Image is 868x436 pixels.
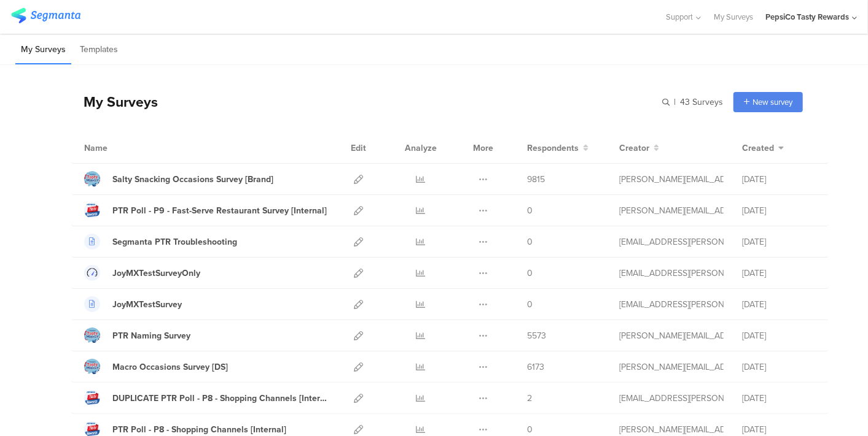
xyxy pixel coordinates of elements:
span: 6173 [527,361,544,373]
button: Creator [619,142,659,155]
div: [DATE] [742,235,816,248]
a: DUPLICATE PTR Poll - P8 - Shopping Channels [Internal] - test [84,390,327,406]
div: megan.lynch@pepsico.com [619,423,724,436]
div: PTR Poll - P8 - Shopping Channels [Internal] [112,423,286,436]
span: 0 [527,204,533,217]
div: [DATE] [742,204,816,217]
img: segmanta logo [11,8,80,23]
div: andreza.godoy.contractor@pepsico.com [619,392,724,405]
button: Created [742,142,784,155]
div: andreza.godoy.contractor@pepsico.com [619,235,724,248]
li: My Surveys [15,36,71,64]
span: 9815 [527,173,545,186]
div: megan.lynch@pepsico.com [619,361,724,373]
div: Edit [345,132,372,163]
div: Salty Snacking Occasions Survey [Brand] [112,173,273,186]
span: 0 [527,423,533,436]
div: [DATE] [742,423,816,436]
span: Respondents [527,142,579,155]
div: Segmanta PTR Troubleshooting [112,235,237,248]
span: 2 [527,392,532,405]
span: 5573 [527,329,546,342]
div: Macro Occasions Survey [DS] [112,361,228,373]
div: [DATE] [742,361,816,373]
span: 0 [527,298,533,311]
button: Respondents [527,142,588,155]
div: Name [84,142,158,155]
div: PTR Poll - P9 - Fast-Serve Restaurant Survey [Internal] [112,204,327,217]
div: [DATE] [742,267,816,280]
div: PTR Naming Survey [112,329,190,342]
div: andreza.godoy.contractor@pepsico.com [619,267,724,280]
div: [DATE] [742,298,816,311]
div: megan.lynch@pepsico.com [619,329,724,342]
div: PepsiCo Tasty Rewards [765,11,849,23]
span: | [672,96,678,109]
div: More [470,132,496,163]
span: 0 [527,235,533,248]
div: megan.lynch@pepsico.com [619,173,724,186]
a: Macro Occasions Survey [DS] [84,359,228,375]
div: [DATE] [742,329,816,342]
span: New survey [753,96,792,108]
a: PTR Poll - P9 - Fast-Serve Restaurant Survey [Internal] [84,202,327,218]
div: My Surveys [71,91,158,112]
div: DUPLICATE PTR Poll - P8 - Shopping Channels [Internal] - test [112,392,327,405]
a: JoyMXTestSurvey [84,296,182,312]
div: andreza.godoy.contractor@pepsico.com [619,298,724,311]
a: Salty Snacking Occasions Survey [Brand] [84,171,273,187]
div: [DATE] [742,392,816,405]
div: megan.lynch@pepsico.com [619,204,724,217]
span: 0 [527,267,533,280]
div: [DATE] [742,173,816,186]
div: Analyze [402,132,439,163]
span: Support [667,11,694,23]
a: JoyMXTestSurveyOnly [84,265,200,281]
span: 43 Surveys [680,96,723,109]
span: Creator [619,142,649,155]
a: PTR Naming Survey [84,327,190,343]
a: Segmanta PTR Troubleshooting [84,234,237,250]
div: JoyMXTestSurveyOnly [112,267,200,280]
div: JoyMXTestSurvey [112,298,182,311]
span: Created [742,142,774,155]
li: Templates [74,36,123,64]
